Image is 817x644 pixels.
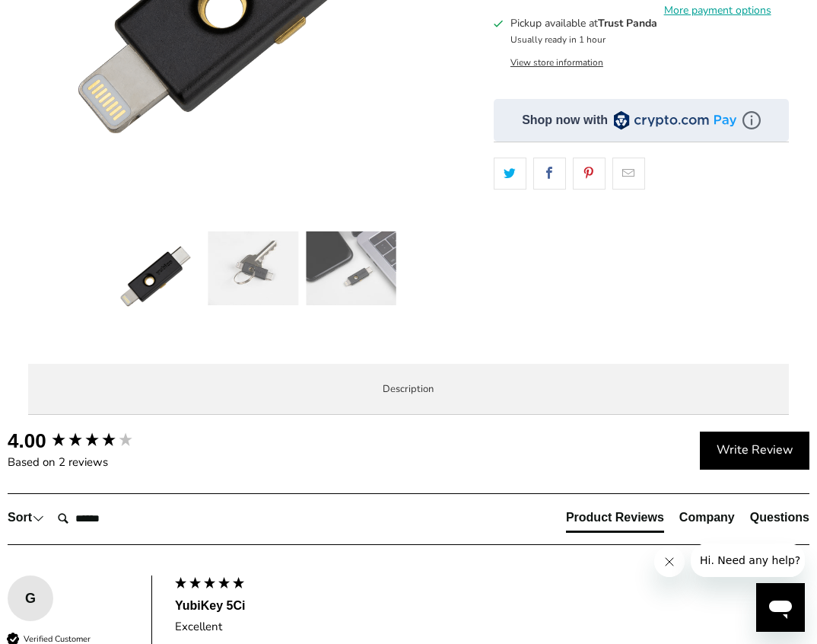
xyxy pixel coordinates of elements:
div: YubiKey 5Ci [175,598,809,614]
div: Write Review [700,432,809,470]
iframe: 来自公司的消息 [691,544,805,577]
div: G [8,587,53,610]
div: 4.00 [8,427,46,454]
a: Email this to a friend [612,158,645,190]
h3: Pickup available at [510,15,657,31]
div: Overall product rating out of 5: 4.00 [8,427,167,454]
img: YubiKey 5Ci - Trust Panda [110,231,200,321]
div: 4.00 star rating [50,431,134,451]
a: More payment options [646,2,789,19]
b: Trust Panda [598,16,657,30]
label: Description [28,364,789,415]
div: Sort [8,509,44,526]
small: Usually ready in 1 hour [510,33,606,46]
img: YubiKey 5Ci - Trust Panda [306,231,396,305]
a: Share this on Twitter [494,158,526,190]
a: Share this on Facebook [533,158,566,190]
div: Product Reviews [566,509,664,526]
a: Share this on Pinterest [573,158,606,190]
div: Based on 2 reviews [8,454,167,470]
input: Search [52,503,173,534]
label: Search: [51,502,52,503]
div: Shop now with [522,112,608,129]
div: Excellent [175,619,809,635]
img: YubiKey 5Ci - Trust Panda [208,231,298,305]
div: Company [679,509,735,526]
div: Questions [750,509,809,526]
iframe: Reviews Widget [494,216,789,267]
button: View store information [510,56,603,69]
iframe: 启动消息传送窗口的按钮 [756,583,805,632]
iframe: 关闭消息 [654,547,685,577]
div: Reviews Tabs [566,509,809,540]
div: 5 star rating [173,575,246,594]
